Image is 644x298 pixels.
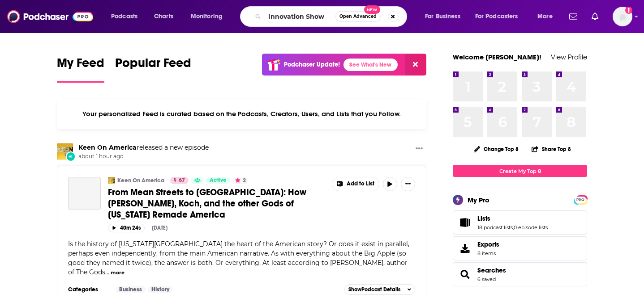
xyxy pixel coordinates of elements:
a: Lists [456,216,474,229]
div: My Pro [468,196,489,204]
button: open menu [105,9,149,24]
a: Active [206,177,230,184]
span: Add to List [347,180,374,187]
img: Keen On America [57,143,73,159]
button: Show More Button [332,177,379,191]
span: Podcasts [111,10,137,23]
button: Show More Button [401,177,415,191]
img: Podchaser - Follow, Share and Rate Podcasts [7,8,93,25]
span: More [537,10,553,23]
span: Monitoring [191,10,223,23]
a: Keen On America [117,177,164,184]
p: Podchaser Update! [284,61,340,68]
span: From Mean Streets to [GEOGRAPHIC_DATA]: How [PERSON_NAME], Koch, and the other Gods of [US_STATE]... [108,187,306,220]
span: Searches [453,262,587,286]
a: 18 podcast lists [477,224,513,231]
a: View Profile [551,53,587,61]
button: more [111,269,125,277]
button: Show profile menu [613,7,632,26]
button: open menu [469,9,531,24]
span: Charts [154,10,173,23]
button: ShowPodcast Details [344,284,415,295]
span: , [513,224,514,231]
span: Open Advanced [339,14,377,19]
button: 2 [232,177,249,184]
a: Exports [453,236,587,260]
span: PRO [575,197,586,203]
span: For Podcasters [475,10,518,23]
span: New [364,5,380,14]
a: Lists [477,214,548,222]
span: Lists [453,210,587,235]
span: about 1 hour ago [78,153,209,160]
a: 0 episode lists [514,224,548,231]
a: Searches [477,266,506,274]
a: From Mean Streets to Wall Street: How Trump, Koch, and the other Gods of New York Remade America [68,177,101,210]
button: Open AdvancedNew [335,11,381,22]
span: 67 [179,176,185,185]
span: Is the history of [US_STATE][GEOGRAPHIC_DATA] the heart of the American story? Or does it exist i... [68,240,409,276]
a: Keen On America [78,143,137,151]
a: PRO [575,196,586,203]
span: Active [210,176,227,185]
a: 67 [170,177,189,184]
span: Show Podcast Details [348,286,400,293]
span: Logged in as megcassidy [613,7,632,26]
span: Lists [477,214,490,222]
span: Exports [477,240,499,248]
a: Show notifications dropdown [588,9,602,24]
button: open menu [419,9,472,24]
a: History [148,286,173,293]
h3: Categories [68,286,108,293]
a: 6 saved [477,276,496,282]
button: Change Top 8 [468,143,524,155]
img: Keen On America [108,177,115,184]
a: Charts [148,9,179,24]
span: Popular Feed [115,55,191,76]
a: My Feed [57,55,104,83]
div: Search podcasts, credits, & more... [249,6,416,27]
button: Show More Button [412,143,426,155]
span: ... [105,268,109,276]
a: Create My Top 8 [453,165,587,177]
div: Your personalized Feed is curated based on the Podcasts, Creators, Users, and Lists that you Follow. [57,99,426,129]
a: Business [116,286,146,293]
a: Welcome [PERSON_NAME]! [453,53,541,61]
h3: released a new episode [78,143,209,152]
div: [DATE] [152,225,167,231]
span: For Business [425,10,460,23]
a: From Mean Streets to [GEOGRAPHIC_DATA]: How [PERSON_NAME], Koch, and the other Gods of [US_STATE]... [108,187,326,220]
a: Popular Feed [115,55,191,83]
input: Search podcasts, credits, & more... [265,9,335,24]
button: open menu [531,9,564,24]
img: User Profile [613,7,632,26]
a: Show notifications dropdown [566,9,581,24]
span: Exports [456,242,474,255]
a: Searches [456,268,474,281]
span: My Feed [57,55,104,76]
button: 40m 24s [108,224,145,232]
span: 8 items [477,250,499,256]
button: Share Top 8 [531,140,571,158]
svg: Add a profile image [625,7,632,14]
a: See What's New [343,59,398,71]
button: open menu [185,9,234,24]
div: New Episode [66,151,76,161]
